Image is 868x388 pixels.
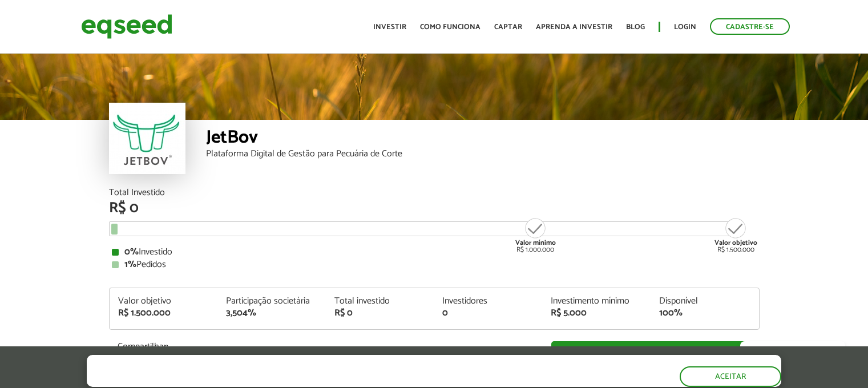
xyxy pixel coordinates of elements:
a: Aprenda a investir [536,23,612,31]
div: R$ 1.000.000 [514,217,557,253]
p: Compartilhar: [118,341,534,352]
div: Investidores [442,297,534,306]
p: Ao clicar em "aceitar", você aceita nossa . [87,375,500,386]
strong: Valor mínimo [515,237,556,248]
a: Investir [373,23,406,31]
div: R$ 0 [109,201,760,216]
a: Cadastre-se [710,18,790,35]
div: Valor objetivo [118,297,209,306]
a: Login [674,23,696,31]
a: Como funciona [420,23,481,31]
a: política de privacidade e de cookies [237,377,369,386]
div: Total investido [334,297,426,306]
strong: 0% [124,244,139,260]
div: Investimento mínimo [551,297,642,306]
div: R$ 1.500.000 [118,309,209,318]
div: 0 [442,309,534,318]
img: EqSeed [81,11,172,42]
div: Pedidos [112,260,757,269]
div: R$ 0 [334,309,426,318]
a: Blog [626,23,645,31]
h5: O site da EqSeed utiliza cookies para melhorar sua navegação. [87,355,500,373]
div: Disponível [659,297,750,306]
a: Fale conosco [740,341,845,365]
div: 3,504% [226,309,317,318]
div: Plataforma Digital de Gestão para Pecuária de Corte [206,149,760,159]
div: Investido [112,248,757,257]
div: JetBov [206,128,760,149]
div: 100% [659,309,750,318]
div: Total Investido [109,188,760,197]
div: Participação societária [226,297,317,306]
div: R$ 1.500.000 [714,217,757,253]
div: R$ 5.000 [551,309,642,318]
strong: Valor objetivo [714,237,757,248]
button: Aceitar [680,366,781,387]
a: Captar [494,23,522,31]
strong: 1% [124,257,136,272]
